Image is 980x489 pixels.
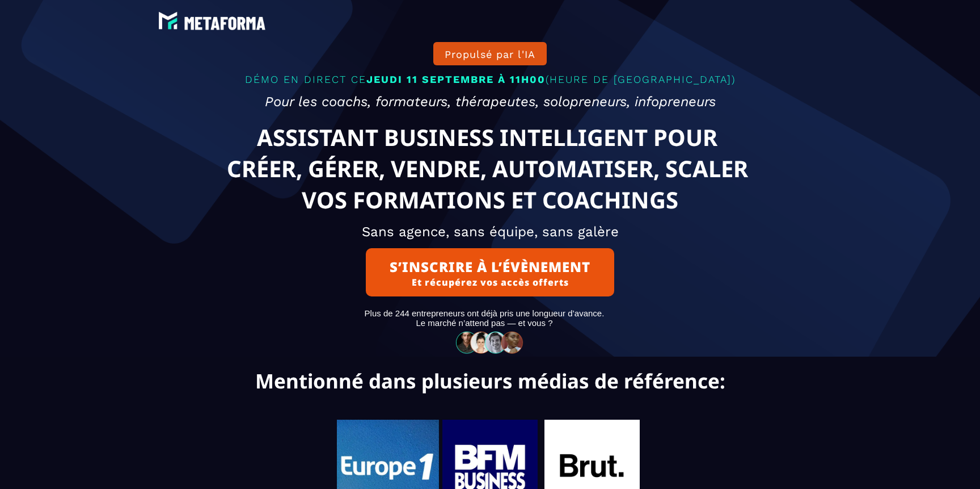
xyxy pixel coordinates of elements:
[189,119,792,218] text: ASSISTANT BUSINESS INTELLIGENT POUR CRÉER, GÉRER, VENDRE, AUTOMATISER, SCALER VOS FORMATIONS ET C...
[9,367,971,397] text: Mentionné dans plusieurs médias de référence:
[155,9,269,34] img: e6894688e7183536f91f6cf1769eef69_LOGO_BLANC.png
[136,88,844,115] h2: Pour les coachs, formateurs, thérapeutes, solopreneurs, infopreneurs
[136,70,844,88] p: DÉMO EN DIRECT CE (HEURE DE [GEOGRAPHIC_DATA])
[366,73,546,85] span: JEUDI 11 SEPTEMBRE À 11H00
[124,306,844,331] text: Plus de 244 entrepreneurs ont déjà pris une longueur d’avance. Le marché n’attend pas — et vous ?
[136,218,844,245] h2: Sans agence, sans équipe, sans galère
[453,331,527,354] img: 32586e8465b4242308ef789b458fc82f_community-people.png
[433,42,547,65] button: Propulsé par l'IA
[366,248,614,296] button: S’INSCRIRE À L’ÉVÈNEMENTEt récupérez vos accès offerts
